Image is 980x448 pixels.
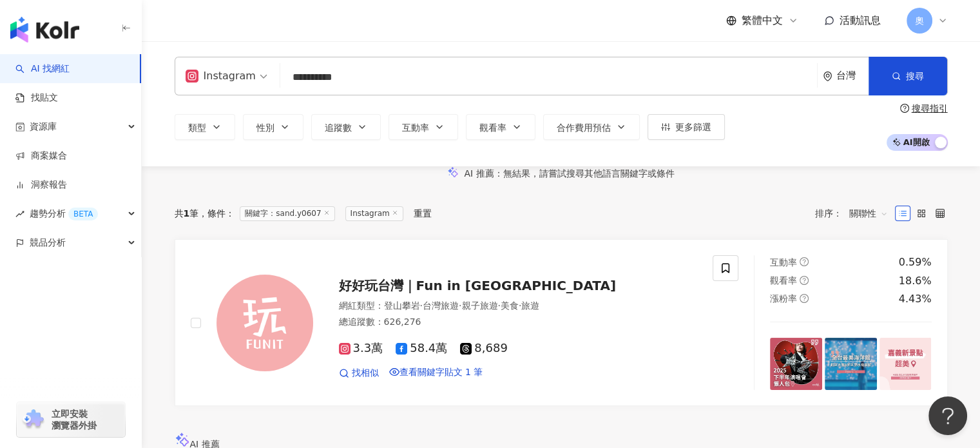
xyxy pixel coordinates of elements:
[823,72,832,81] span: environment
[52,408,97,431] span: 立即安裝 瀏覽器外掛
[402,122,429,133] span: 互動率
[256,122,274,133] span: 性別
[243,114,303,140] button: 性別
[311,114,381,140] button: 追蹤數
[928,396,967,435] iframe: Help Scout Beacon - Open
[15,63,70,75] a: searchAI 找網紅
[836,70,869,81] div: 台灣
[459,300,461,311] span: ·
[800,257,809,266] span: question-circle
[325,122,352,133] span: 追蹤數
[339,316,698,329] div: 總追蹤數 ： 626,276
[519,300,521,311] span: ·
[414,208,432,219] div: 重置
[869,57,947,95] button: 搜尋
[648,114,725,140] button: 更多篩選
[186,66,256,86] div: Instagram
[800,294,809,303] span: question-circle
[770,257,797,268] span: 互動率
[770,275,797,286] span: 觀看率
[521,300,539,311] span: 旅遊
[906,71,924,81] span: 搜尋
[15,179,67,191] a: 洞察報告
[543,114,640,140] button: 合作費用預估
[461,300,497,311] span: 親子旅遊
[384,300,420,311] span: 登山攀岩
[460,342,508,355] span: 8,689
[30,112,57,141] span: 資源庫
[339,300,698,313] div: 網紅類型 ：
[825,338,877,390] img: post-image
[420,300,423,311] span: ·
[188,122,206,133] span: 類型
[30,199,98,228] span: 趨勢分析
[479,122,506,133] span: 觀看率
[899,292,932,306] div: 4.43%
[175,239,948,406] a: KOL Avatar好好玩台灣｜Fun in [GEOGRAPHIC_DATA]網紅類型：登山攀岩·台灣旅遊·親子旅遊·美食·旅遊總追蹤數：626,2763.3萬58.4萬8,689找相似查看關...
[352,367,379,380] span: 找相似
[175,114,235,140] button: 類型
[184,208,190,219] span: 1
[466,114,535,140] button: 觀看率
[345,206,403,221] span: Instagram
[849,203,888,224] span: 關聯性
[68,208,98,220] div: BETA
[15,209,24,219] span: rise
[389,114,458,140] button: 互動率
[800,276,809,285] span: question-circle
[10,17,79,43] img: logo
[339,367,379,380] a: 找相似
[501,300,519,311] span: 美食
[389,367,483,380] a: 查看關鍵字貼文 1 筆
[175,208,199,219] div: 共 筆
[900,104,909,113] span: question-circle
[15,150,67,162] a: 商案媒合
[396,342,447,355] span: 58.4萬
[423,300,459,311] span: 台灣旅遊
[21,409,46,430] img: chrome extension
[899,255,932,269] div: 0.59%
[15,92,58,104] a: 找貼文
[30,228,66,257] span: 競品分析
[216,275,313,371] img: KOL Avatar
[240,206,334,221] span: 關鍵字：sand.y0607
[815,203,895,224] div: 排序：
[339,278,616,293] span: 好好玩台灣｜Fun in [GEOGRAPHIC_DATA]
[840,14,881,26] span: 活動訊息
[912,103,948,113] div: 搜尋指引
[399,367,483,377] span: 查看關鍵字貼文 1 筆
[879,338,932,390] img: post-image
[742,14,783,28] span: 繁體中文
[899,274,932,288] div: 18.6%
[339,342,383,355] span: 3.3萬
[503,168,675,179] span: 無結果，請嘗試搜尋其他語言關鍵字或條件
[464,168,674,179] div: AI 推薦 ：
[557,122,611,133] span: 合作費用預估
[17,402,125,437] a: chrome extension立即安裝 瀏覽器外掛
[915,14,924,28] span: 奧
[770,293,797,304] span: 漲粉率
[497,300,500,311] span: ·
[675,122,711,132] span: 更多篩選
[198,208,235,219] span: 條件 ：
[770,338,822,390] img: post-image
